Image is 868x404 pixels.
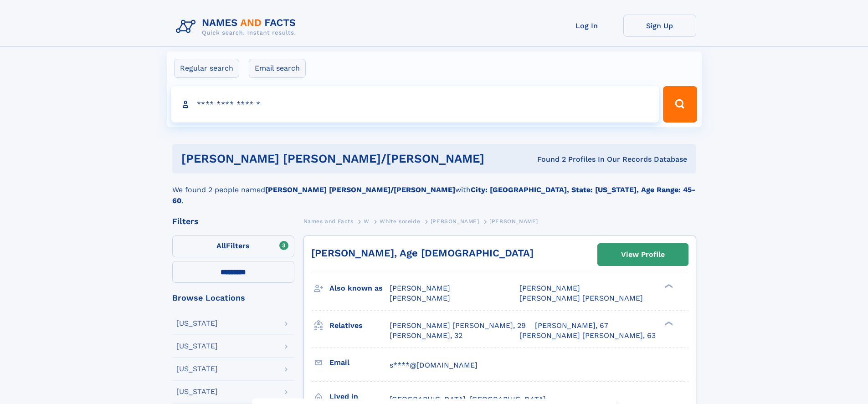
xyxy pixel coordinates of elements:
a: [PERSON_NAME] [PERSON_NAME], 29 [390,321,526,331]
a: Sign Up [623,15,696,37]
span: [PERSON_NAME] [489,218,538,225]
h3: Relatives [329,318,390,333]
button: Search Button [663,86,697,123]
div: [US_STATE] [176,343,218,350]
div: [US_STATE] [176,388,218,395]
div: We found 2 people named with . [172,174,696,206]
div: [US_STATE] [176,365,218,373]
span: [PERSON_NAME] [390,294,450,302]
span: White soreide [380,218,420,225]
b: [PERSON_NAME] [PERSON_NAME]/[PERSON_NAME] [265,185,455,194]
a: White soreide [380,215,420,227]
a: [PERSON_NAME] [431,215,479,227]
label: Email search [249,59,306,78]
img: Logo Names and Facts [172,15,303,39]
div: ❯ [663,283,673,289]
span: [GEOGRAPHIC_DATA], [GEOGRAPHIC_DATA] [390,395,546,404]
div: Filters [172,217,294,225]
a: [PERSON_NAME], Age [DEMOGRAPHIC_DATA] [311,247,534,259]
h3: Also known as [329,281,390,296]
a: W [364,215,370,227]
span: [PERSON_NAME] [PERSON_NAME] [519,294,643,302]
span: [PERSON_NAME] [519,284,580,292]
span: [PERSON_NAME] [390,284,450,292]
div: Browse Locations [172,294,294,302]
div: View Profile [621,244,665,265]
b: City: [GEOGRAPHIC_DATA], State: [US_STATE], Age Range: 45-60 [172,185,695,205]
a: [PERSON_NAME], 32 [390,331,462,341]
span: [PERSON_NAME] [431,218,479,225]
label: Regular search [174,59,239,78]
div: ❯ [663,320,673,326]
span: All [216,241,226,250]
label: Filters [172,235,294,257]
a: View Profile [598,244,688,266]
h3: Email [329,355,390,370]
h1: [PERSON_NAME] [PERSON_NAME]/[PERSON_NAME] [181,153,511,164]
div: [US_STATE] [176,320,218,327]
a: [PERSON_NAME], 67 [535,321,608,331]
a: Log In [550,15,623,37]
input: search input [171,86,659,123]
div: Found 2 Profiles In Our Records Database [511,154,687,164]
a: Names and Facts [303,215,354,227]
a: [PERSON_NAME] [PERSON_NAME], 63 [519,331,656,341]
span: W [364,218,370,225]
